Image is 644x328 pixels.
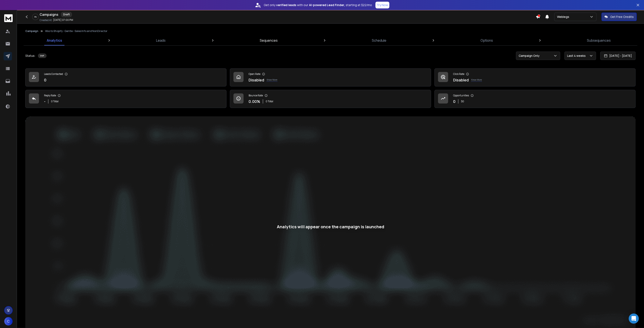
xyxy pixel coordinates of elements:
p: Know More [267,78,277,82]
a: Sequences [257,35,280,45]
p: Click Rate [453,72,464,76]
p: Get only with our starting at $22/mo [264,3,372,7]
img: logo [4,14,13,22]
a: Schedule [369,35,389,45]
p: 0 Total [51,100,59,103]
p: Weblegs [557,15,571,19]
button: Try Now [375,2,389,8]
strong: verified leads [276,3,296,7]
p: Schedule [372,38,386,43]
a: Reply Rate-0 Total [25,90,226,108]
p: Reply Rate [44,94,56,97]
p: 0 % [34,16,37,18]
p: 0.00 % [249,98,260,104]
p: 0 Total [266,100,273,103]
p: - [44,98,46,104]
p: Get Free Credits [610,15,634,19]
strong: AI-powered Lead Finder, [309,3,345,7]
p: Know More [471,78,482,82]
a: Bounce Rate0.00%0 Total [230,90,431,108]
a: Leads [154,35,168,45]
button: Get Free Credits [601,13,637,21]
p: Leads [156,38,166,43]
a: Subsequences [584,35,613,45]
div: Draft [38,53,47,58]
div: Draft [61,12,72,17]
p: Opportunities [453,94,469,97]
a: Leads Contacted0 [25,68,226,86]
a: Open RateDisabledKnow More [230,68,431,86]
p: Bounce Rate [249,94,263,97]
p: 0 [44,77,46,83]
a: Opportunities0$0 [434,90,636,108]
h1: Campaigns [40,12,58,17]
div: Analytics will appear once the campaign is launched [277,224,384,230]
p: Analytics [47,38,62,43]
a: Options [478,35,495,45]
p: $ 0 [461,100,464,103]
p: Campaign Only [519,54,541,58]
p: Sequences [260,38,278,43]
p: [DATE] 07:00 PM [53,18,73,22]
a: Analytics [44,35,65,45]
button: C [4,317,13,325]
button: Campaign [25,29,38,33]
p: Status: [25,54,35,58]
p: Disabled [249,77,264,83]
button: [DATE] - [DATE] [600,52,636,60]
p: Disabled [453,77,469,83]
p: Woo to Shopify - Gentle - Sales Info and NonDirector [45,29,107,33]
p: 0 [453,98,455,104]
p: Last 4 weeks [567,54,587,58]
p: Open Rate [249,72,260,76]
a: Click RateDisabledKnow More [434,68,636,86]
p: Leads Contacted [44,72,63,76]
p: Created At: [40,19,52,22]
p: Subsequences [587,38,611,43]
div: Open Intercom Messenger [629,313,639,324]
p: Options [481,38,493,43]
p: Try Now [377,3,388,7]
